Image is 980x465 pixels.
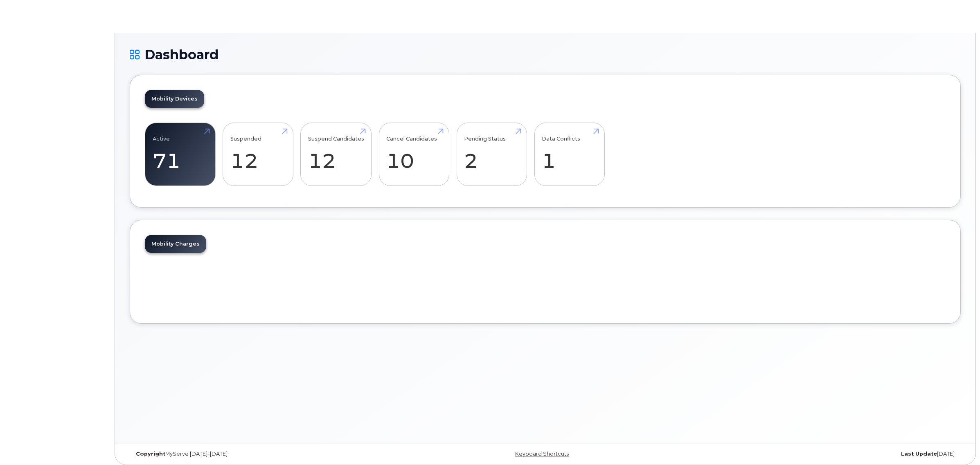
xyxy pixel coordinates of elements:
[130,47,961,62] h1: Dashboard
[515,451,569,457] a: Keyboard Shortcuts
[308,127,364,181] a: Suspend Candidates 12
[901,451,937,457] strong: Last Update
[130,451,407,457] div: MyServe [DATE]–[DATE]
[145,90,204,108] a: Mobility Devices
[464,127,519,181] a: Pending Status 2
[145,235,206,253] a: Mobility Charges
[136,451,165,457] strong: Copyright
[153,127,208,181] a: Active 71
[684,451,961,457] div: [DATE]
[386,127,442,181] a: Cancel Candidates 10
[542,127,597,181] a: Data Conflicts 1
[230,127,286,181] a: Suspended 12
